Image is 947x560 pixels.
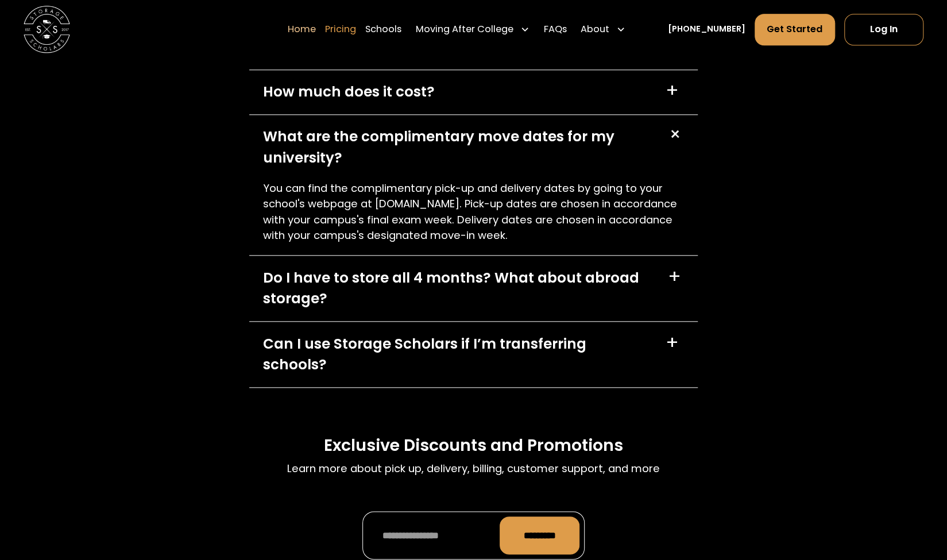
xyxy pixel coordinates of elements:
div: About [576,13,631,45]
div: What are the complimentary move dates for my university? [263,126,653,168]
div: Moving After College [411,13,534,45]
div: + [667,268,681,287]
div: + [663,123,686,146]
p: Learn more about pick up, delivery, billing, customer support, and more [287,461,660,476]
div: + [666,334,679,353]
a: Log In [844,13,923,45]
p: You can find the complimentary pick-up and delivery dates by going to your school's webpage at [D... [263,180,684,244]
a: Schools [365,13,401,45]
div: Can I use Storage Scholars if I’m transferring schools? [263,334,651,376]
a: Home [287,13,315,45]
a: [PHONE_NUMBER] [668,23,745,35]
a: Pricing [325,13,356,45]
div: How much does it cost? [263,82,435,103]
img: Storage Scholars main logo [24,6,70,52]
a: home [24,6,70,52]
div: Moving After College [415,22,513,36]
form: Promo Form [362,511,585,559]
div: About [581,22,609,36]
div: Do I have to store all 4 months? What about abroad storage? [263,268,654,310]
div: + [665,82,678,101]
a: Get Started [755,13,835,45]
h3: Exclusive Discounts and Promotions [324,435,623,456]
a: FAQs [543,13,566,45]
